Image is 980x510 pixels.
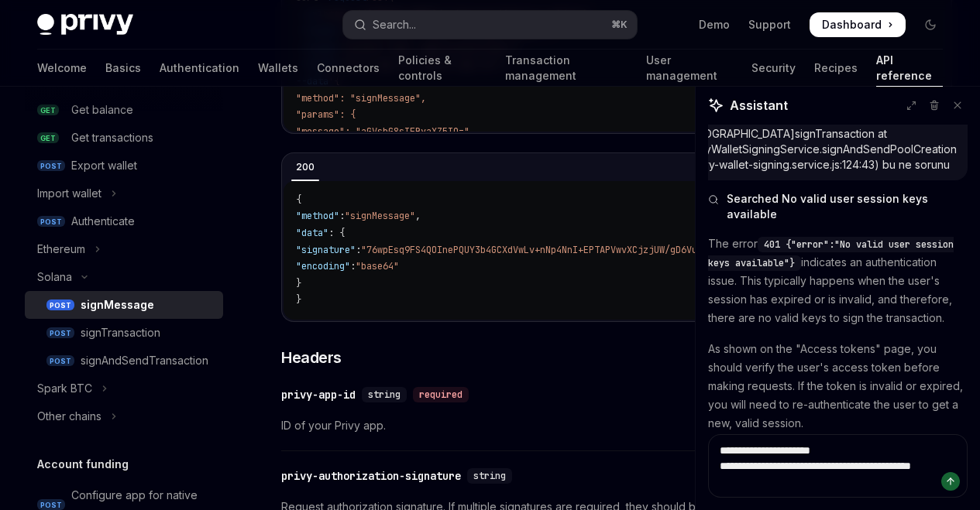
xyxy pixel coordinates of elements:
span: "message": "aGVsbG8sIFByaXZ5IQ=", [296,125,475,138]
span: '{ [328,75,339,87]
button: Toggle Spark BTC section [25,375,223,402]
button: Toggle Ethereum section [25,235,223,263]
span: { [296,193,301,206]
a: Policies & controls [398,50,487,87]
div: Get transactions [71,128,153,147]
span: "encoding" [296,260,350,272]
div: privy-app-id [281,387,356,402]
p: As shown on the "Access tokens" page, you should verify the user's access token before making req... [708,340,968,433]
button: Toggle Other chains section [25,402,223,430]
span: : { [328,227,345,239]
div: signMessage [81,296,154,314]
a: POSTAuthenticate [25,207,223,235]
div: Solana [37,268,72,286]
a: Authentication [160,50,239,87]
div: 200 [291,158,319,176]
button: Toggle dark mode [918,12,943,37]
a: POSTsignMessage [25,291,223,319]
span: POST [46,299,74,311]
a: User management [646,50,733,87]
span: POST [46,355,74,367]
div: Authenticate [71,212,135,231]
span: POST [37,216,65,228]
button: Open search [343,11,637,39]
img: dark logo [37,14,133,36]
button: Searched No valid user session keys available [708,191,968,222]
a: GETGet transactions [25,124,223,152]
span: "params": { [296,108,356,121]
a: Recipes [814,50,858,87]
span: GET [37,132,59,144]
span: Assistant [730,96,788,115]
span: "base64" [356,260,399,272]
p: The error indicates an authentication issue. This typically happens when the user's session has e... [708,234,968,327]
span: } [296,277,301,289]
span: } [296,293,301,306]
span: POST [37,160,65,172]
a: Support [748,17,791,33]
div: Import wallet [37,184,101,203]
div: Search... [373,15,416,34]
span: , [415,210,421,222]
a: POSTsignTransaction [25,319,223,347]
a: Transaction management [505,50,628,87]
span: : [350,260,356,272]
span: : [339,210,345,222]
span: "data" [296,227,328,239]
div: signTransaction [81,323,160,342]
span: Dashboard [822,17,882,33]
a: Dashboard [810,12,906,37]
a: Wallets [258,50,298,87]
a: Basics [105,50,141,87]
span: POST [46,327,74,339]
div: Ethereum [37,240,85,258]
textarea: Ask a question... [708,434,968,498]
button: Send message [941,472,960,491]
span: "method": "signMessage", [296,92,426,104]
span: Searched No valid user session keys available [727,191,968,222]
span: --data [296,75,328,87]
span: : [356,244,361,256]
a: Connectors [317,50,380,87]
a: POSTsignAndSendTransaction [25,347,223,375]
span: string [368,388,401,401]
span: "76wpEsq9FS4QOInePQUY3b4GCXdVwLv+nNp4NnI+EPTAPVwvXCjzjUW/gD6Vuh4KaD+7p2X4MaTu6xYu0rMTAA==" [361,244,849,256]
button: Toggle Import wallet section [25,180,223,207]
div: required [413,387,469,402]
span: "signMessage" [345,210,415,222]
div: Export wallet [71,156,137,175]
span: "method" [296,210,339,222]
span: 401 {"error":"No valid user session keys available"} [708,238,954,269]
div: signAndSendTransaction [81,351,208,370]
div: Spark BTC [37,379,92,398]
a: POSTExport wallet [25,152,223,180]
span: "signature" [296,244,356,256]
a: Welcome [37,50,87,87]
span: ID of your Privy app. [281,416,952,435]
a: Demo [699,17,730,33]
button: Toggle Solana section [25,263,223,291]
span: ⌘ K [611,19,628,31]
a: API reference [876,50,943,87]
h5: Account funding [37,455,129,474]
a: Security [751,50,796,87]
div: Other chains [37,407,101,426]
span: Headers [281,347,342,368]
